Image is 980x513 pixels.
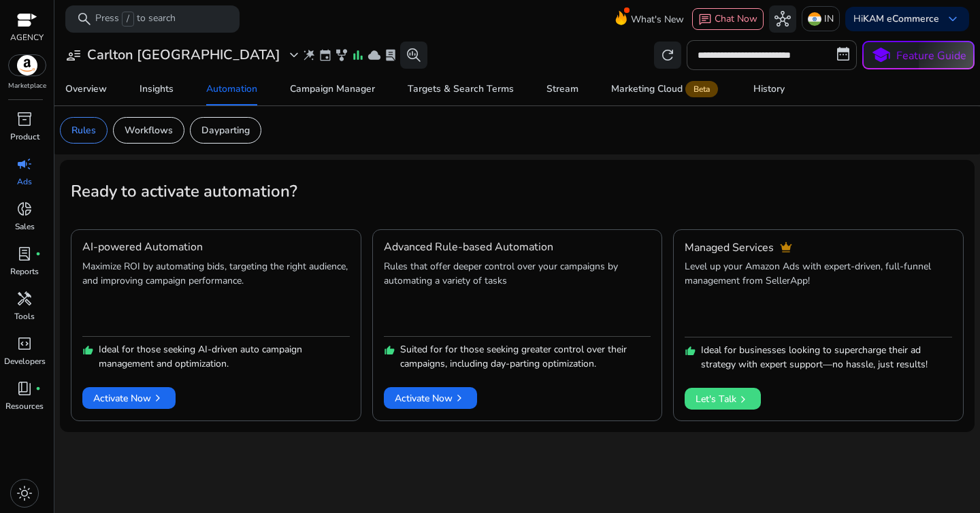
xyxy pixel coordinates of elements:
span: chevron_right [453,391,466,405]
p: Resources [5,400,44,412]
span: wand_stars [302,48,316,62]
span: cloud [367,48,381,62]
span: book_4 [16,380,33,397]
p: Sales [15,220,35,233]
button: Activate Nowchevron_right [82,387,176,409]
div: Targets & Search Terms [408,84,514,94]
button: search_insights [400,42,427,69]
span: keyboard_arrow_down [945,11,961,27]
p: Feature Guide [896,48,966,64]
button: Let's Talkchevron_right [685,388,761,410]
span: school [871,46,891,65]
p: Level up your Amazon Ads with expert-driven, full-funnel management from SellerApp! [685,259,952,333]
p: Developers [4,355,46,367]
p: Reports [10,265,39,278]
span: bar_chart [351,48,365,62]
h3: Carlton [GEOGRAPHIC_DATA] [87,47,280,63]
span: donut_small [16,201,33,217]
span: What's New [631,7,684,31]
span: code_blocks [16,335,33,352]
button: Activate Nowchevron_right [384,387,477,409]
span: thumb_up [384,345,395,356]
button: refresh [654,42,681,69]
span: Beta [685,81,718,97]
span: refresh [659,47,676,63]
p: Ideal for businesses looking to supercharge their ad strategy with expert support—no hassle, just... [701,343,952,371]
p: Marketplace [8,81,46,91]
p: AGENCY [10,31,44,44]
div: Marketing Cloud [611,84,721,95]
div: Campaign Manager [290,84,375,94]
img: amazon.svg [9,55,46,76]
span: Let's Talk [696,388,750,411]
p: Ideal for those seeking AI-driven auto campaign management and optimization. [99,342,350,371]
p: Ads [17,176,32,188]
p: Workflows [125,123,173,137]
span: chevron_right [151,391,165,405]
p: Press to search [95,12,176,27]
span: thumb_up [82,345,93,356]
span: Chat Now [715,12,757,25]
span: lab_profile [16,246,33,262]
button: schoolFeature Guide [862,41,975,69]
p: Product [10,131,39,143]
p: Rules [71,123,96,137]
span: hub [774,11,791,27]
div: History [753,84,785,94]
span: expand_more [286,47,302,63]
p: Tools [14,310,35,322]
h2: Ready to activate automation? [71,182,964,201]
p: Suited for for those seeking greater control over their campaigns, including day-parting optimiza... [400,342,651,371]
span: search_insights [406,47,422,63]
span: crown [779,241,793,254]
div: Stream [546,84,578,94]
p: Maximize ROI by automating bids, targeting the right audience, and improving campaign performance. [82,259,350,333]
span: / [122,12,134,27]
p: Dayparting [201,123,250,137]
span: inventory_2 [16,111,33,127]
span: event [318,48,332,62]
p: Rules that offer deeper control over your campaigns by automating a variety of tasks [384,259,651,333]
span: family_history [335,48,348,62]
span: lab_profile [384,48,397,62]
span: handyman [16,291,33,307]
span: Activate Now [93,391,165,406]
h4: AI-powered Automation [82,241,203,254]
span: campaign [16,156,33,172]
b: KAM eCommerce [863,12,939,25]
span: fiber_manual_record [35,386,41,391]
span: thumb_up [685,346,696,357]
span: light_mode [16,485,33,501]
span: chat [698,13,712,27]
span: search [76,11,93,27]
h4: Managed Services [685,242,774,254]
img: in.svg [808,12,821,26]
span: Activate Now [395,391,466,406]
div: Overview [65,84,107,94]
span: chevron_right [736,393,750,406]
div: Insights [140,84,174,94]
h4: Advanced Rule-based Automation [384,241,553,254]
button: chatChat Now [692,8,764,30]
div: Automation [206,84,257,94]
button: hub [769,5,796,33]
span: user_attributes [65,47,82,63]
p: IN [824,7,834,31]
span: fiber_manual_record [35,251,41,256]
p: Hi [853,14,939,24]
